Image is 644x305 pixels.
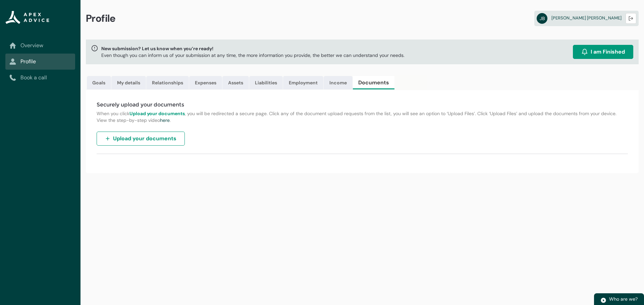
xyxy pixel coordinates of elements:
[581,49,588,55] img: alarm.svg
[97,132,185,146] button: Upload your documents
[86,12,116,25] span: Profile
[9,42,71,50] a: Overview
[113,135,176,143] span: Upload your documents
[537,13,547,24] abbr: JB
[5,11,49,24] img: Apex Advice Group
[626,13,636,24] button: Logout
[111,76,146,89] a: My details
[160,117,170,123] a: here
[551,15,622,21] span: [PERSON_NAME] [PERSON_NAME]
[591,48,625,56] span: I am Finished
[97,110,628,124] p: When you click , you will be redirected a secure page. Click any of the document upload requests ...
[534,11,639,26] a: JB[PERSON_NAME] [PERSON_NAME]
[129,110,185,117] strong: Upload your documents
[9,58,71,66] a: Profile
[97,101,628,109] h4: Securely upload your documents
[353,76,394,89] a: Documents
[573,45,633,59] button: I am Finished
[189,76,222,89] a: Expenses
[324,76,353,89] a: Income
[101,52,405,59] p: Even though you can inform us of your submission at any time, the more information you provide, t...
[105,136,110,141] img: plus.svg
[5,37,75,86] nav: Sub page
[222,76,249,89] a: Assets
[146,76,189,89] a: Relationships
[249,76,283,89] a: Liabilities
[609,296,638,302] span: Who are we?
[600,297,606,303] img: play.svg
[101,45,405,52] span: New submission? Let us know when you’re ready!
[9,74,71,82] a: Book a call
[283,76,323,89] a: Employment
[87,76,111,89] a: Goals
